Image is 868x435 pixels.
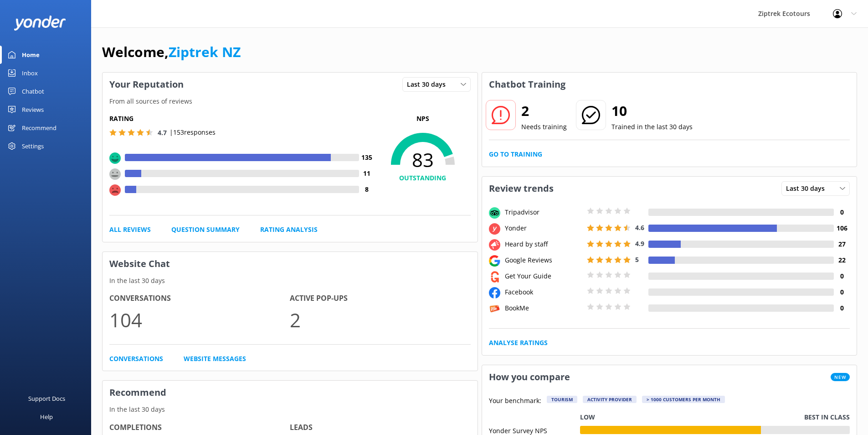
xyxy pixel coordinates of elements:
p: | 153 responses [169,127,216,137]
h4: Leads [290,422,470,434]
h4: Completions [109,422,290,434]
p: Low [580,412,595,422]
a: Go to Training [489,149,542,159]
div: Yonder [503,223,585,233]
div: Yonder Survey NPS [489,426,580,434]
p: Needs training [521,122,567,132]
h4: 22 [834,255,850,265]
h4: 0 [834,271,850,281]
a: Question Summary [171,225,240,235]
div: Tripadvisor [503,207,585,217]
div: Support Docs [28,389,65,408]
div: Tourism [547,396,577,403]
span: 83 [375,148,471,171]
h3: Chatbot Training [482,73,572,96]
a: Conversations [109,354,163,364]
h4: 135 [359,152,375,162]
h3: Website Chat [103,252,478,276]
h5: Rating [109,114,375,124]
h4: 0 [834,207,850,217]
h4: Conversations [109,293,290,304]
p: Best in class [804,412,850,422]
h4: 11 [359,168,375,178]
h4: 0 [834,287,850,297]
span: 4.9 [635,239,644,248]
h4: 8 [359,184,375,194]
a: All Reviews [109,225,151,235]
span: New [831,373,850,381]
h3: Your Reputation [103,73,190,96]
div: > 1000 customers per month [642,396,725,403]
p: Your benchmark: [489,396,541,407]
div: Reviews [22,100,44,119]
h4: Active Pop-ups [290,293,470,304]
h2: 2 [521,100,567,122]
div: Get Your Guide [503,271,585,281]
h3: How you compare [482,365,577,389]
h4: OUTSTANDING [375,173,471,183]
a: Website Messages [184,354,246,364]
p: 2 [290,304,470,335]
div: BookMe [503,303,585,313]
p: From all sources of reviews [103,96,478,106]
p: In the last 30 days [103,404,478,414]
div: Heard by staff [503,239,585,249]
span: Last 30 days [786,183,830,194]
h3: Recommend [103,381,478,404]
div: Facebook [503,287,585,297]
div: Help [40,408,53,426]
div: Settings [22,137,44,155]
div: Inbox [22,64,38,82]
a: Ziptrek NZ [169,42,241,61]
h4: 27 [834,239,850,249]
div: Google Reviews [503,255,585,265]
span: 4.6 [635,223,644,232]
h2: 10 [611,100,693,122]
img: yonder-white-logo.png [14,16,66,31]
a: Rating Analysis [260,225,318,235]
p: 104 [109,304,290,335]
h4: 0 [834,303,850,313]
span: Last 30 days [407,79,451,89]
p: Trained in the last 30 days [611,122,693,132]
p: NPS [375,114,471,124]
h4: 106 [834,223,850,233]
div: Chatbot [22,82,44,100]
span: 4.7 [158,128,167,137]
p: In the last 30 days [103,276,478,286]
h3: Review trends [482,177,560,200]
div: Home [22,46,40,64]
h1: Welcome, [102,41,241,63]
span: 5 [635,255,639,264]
a: Analyse Ratings [489,338,548,348]
div: Recommend [22,119,56,137]
div: Activity Provider [583,396,637,403]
